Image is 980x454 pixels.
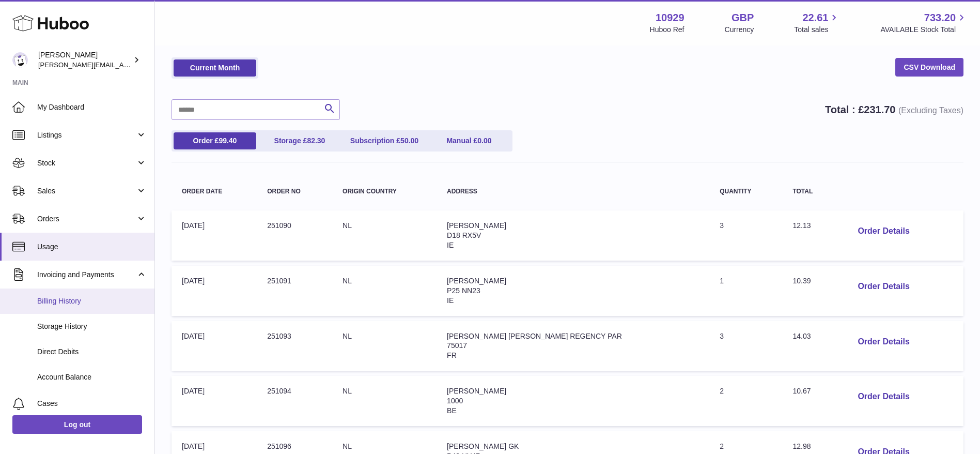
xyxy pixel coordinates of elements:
a: 22.61 Total sales [794,11,840,35]
span: [PERSON_NAME] [447,277,506,285]
a: Current Month [174,59,256,77]
span: 12.98 [792,442,811,450]
span: Account Balance [37,372,147,382]
span: BE [447,406,457,415]
div: Currency [725,25,754,35]
span: [PERSON_NAME][EMAIL_ADDRESS][DOMAIN_NAME] [38,60,207,69]
span: 10.67 [792,387,811,395]
a: CSV Download [895,58,963,77]
span: FR [447,351,457,359]
th: Origin Country [332,178,437,205]
a: Log out [12,415,142,434]
td: NL [332,376,437,426]
td: 251094 [257,376,332,426]
span: 1000 [447,397,463,405]
td: 251090 [257,210,332,261]
td: [DATE] [172,210,257,261]
span: Total sales [794,25,840,35]
div: Huboo Ref [650,25,685,35]
th: Order Date [172,178,257,205]
span: [PERSON_NAME] [PERSON_NAME] REGENCY PAR [447,332,622,340]
td: NL [332,321,437,371]
td: [DATE] [172,321,257,371]
span: My Dashboard [37,102,147,112]
span: P25 NN23 [447,286,480,295]
strong: 10929 [656,11,685,25]
span: 231.70 [864,104,895,115]
td: 2 [709,376,782,426]
th: Quantity [709,178,782,205]
span: IE [447,241,454,249]
td: NL [332,266,437,316]
span: [PERSON_NAME] [447,387,506,395]
td: NL [332,210,437,261]
span: Sales [37,186,136,196]
span: Billing History [37,296,147,306]
a: 733.20 AVAILABLE Stock Total [880,11,968,35]
span: (Excluding Taxes) [898,106,963,115]
td: 3 [709,321,782,371]
span: 0.00 [477,137,491,145]
span: 22.61 [802,11,828,25]
strong: GBP [732,11,754,25]
button: Order Details [849,221,917,242]
span: Storage History [37,322,147,331]
strong: Total : £ [825,104,963,115]
div: [PERSON_NAME] [38,50,131,70]
button: Order Details [849,331,917,353]
td: 251091 [257,266,332,316]
td: [DATE] [172,376,257,426]
th: Order no [257,178,332,205]
span: Invoicing and Payments [37,270,136,280]
button: Order Details [849,276,917,297]
span: 14.03 [792,332,811,340]
span: 75017 [447,341,467,350]
span: AVAILABLE Stock Total [880,25,968,35]
img: thomas@otesports.co.uk [12,52,28,68]
span: Listings [37,130,136,140]
span: [PERSON_NAME] GK [447,442,519,450]
button: Order Details [849,386,917,407]
td: 251093 [257,321,332,371]
span: 10.39 [792,277,811,285]
span: Direct Debits [37,347,147,357]
td: [DATE] [172,266,257,316]
a: Storage £82.30 [258,132,341,149]
td: 1 [709,266,782,316]
span: Orders [37,214,136,224]
span: 50.00 [400,137,418,145]
a: Order £99.40 [174,132,256,149]
a: Subscription £50.00 [343,132,426,149]
span: 82.30 [307,137,325,145]
span: Stock [37,158,136,168]
span: Cases [37,399,147,408]
span: D18 RX5V [447,231,481,239]
span: 733.20 [924,11,956,25]
a: Manual £0.00 [428,132,510,149]
td: 3 [709,210,782,261]
span: [PERSON_NAME] [447,221,506,230]
span: Usage [37,242,147,252]
span: IE [447,296,454,305]
th: Address [437,178,709,205]
span: 99.40 [219,137,237,145]
span: 12.13 [792,221,811,230]
th: Total [782,178,839,205]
